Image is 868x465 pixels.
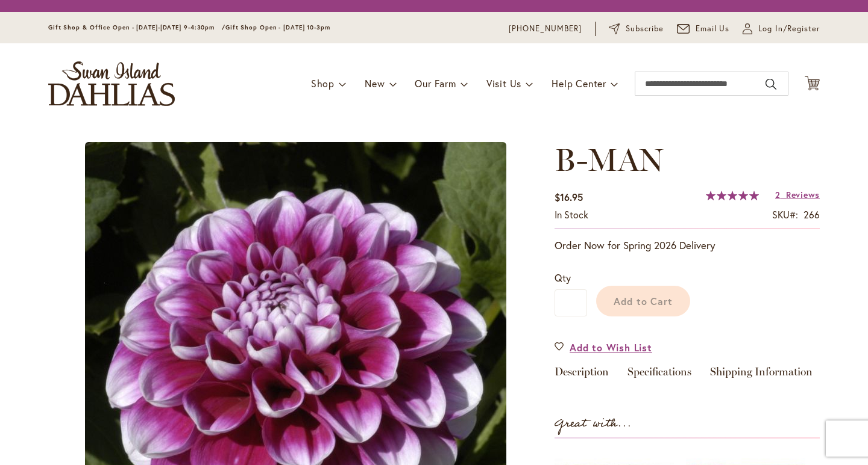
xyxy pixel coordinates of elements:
div: Detailed Product Info [555,366,820,384]
span: Qty [555,271,571,284]
span: Add to Wish List [570,340,652,354]
strong: Great with... [555,414,632,434]
div: 266 [804,208,820,222]
a: 2 Reviews [775,189,820,200]
div: 100% [706,191,759,200]
a: Shipping Information [710,366,813,384]
p: Order Now for Spring 2026 Delivery [555,238,820,253]
span: Gift Shop Open - [DATE] 10-3pm [225,23,330,31]
a: store logo [48,61,175,106]
div: Availability [555,208,588,222]
span: New [365,77,385,90]
a: Email Us [677,23,730,35]
span: Our Farm [415,77,456,90]
span: Log In/Register [758,23,820,35]
span: B-MAN [555,141,663,179]
span: Help Center [552,77,606,90]
a: Add to Wish List [555,340,652,354]
span: Email Us [696,23,730,35]
span: Shop [311,77,335,90]
a: [PHONE_NUMBER] [509,23,582,35]
span: 2 [775,189,781,200]
span: Reviews [786,189,820,200]
span: Gift Shop & Office Open - [DATE]-[DATE] 9-4:30pm / [48,23,225,31]
a: Subscribe [609,23,664,35]
span: Subscribe [626,23,664,35]
a: Description [555,366,609,384]
a: Log In/Register [743,23,820,35]
span: $16.95 [555,191,583,203]
strong: SKU [772,208,798,221]
button: Search [766,75,776,94]
a: Specifications [627,366,691,384]
span: Visit Us [486,77,521,90]
span: In stock [555,208,588,221]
